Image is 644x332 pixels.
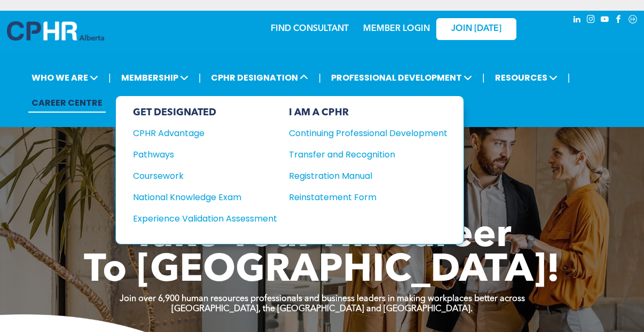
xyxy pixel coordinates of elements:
[28,68,101,88] span: WHO WE ARE
[492,68,561,88] span: RESOURCES
[84,252,560,290] span: To [GEOGRAPHIC_DATA]!
[133,191,263,204] div: National Knowledge Exam
[289,107,447,118] div: I AM A CPHR
[289,191,431,204] div: Reinstatement Form
[585,13,597,28] a: instagram
[133,127,263,140] div: CPHR Advantage
[289,191,447,204] a: Reinstatement Form
[133,212,263,225] div: Experience Validation Assessment
[289,127,431,140] div: Continuing Professional Development
[289,148,447,161] a: Transfer and Recognition
[289,127,447,140] a: Continuing Professional Development
[571,13,583,28] a: linkedin
[133,169,263,183] div: Coursework
[568,67,570,89] li: |
[133,148,277,161] a: Pathways
[363,25,430,33] a: MEMBER LOGIN
[627,13,639,28] a: Social network
[120,295,525,303] strong: Join over 6,900 human resources professionals and business leaders in making workplaces better ac...
[7,21,104,41] img: A blue and white logo for cp alberta
[199,67,201,89] li: |
[599,13,611,28] a: youtube
[328,68,475,88] span: PROFESSIONAL DEVELOPMENT
[289,148,431,161] div: Transfer and Recognition
[271,25,349,33] a: FIND CONSULTANT
[171,305,473,313] strong: [GEOGRAPHIC_DATA], the [GEOGRAPHIC_DATA] and [GEOGRAPHIC_DATA].
[133,127,277,140] a: CPHR Advantage
[133,212,277,225] a: Experience Validation Assessment
[133,148,263,161] div: Pathways
[28,93,106,113] a: CAREER CENTRE
[289,169,447,183] a: Registration Manual
[133,191,277,204] a: National Knowledge Exam
[133,169,277,183] a: Coursework
[208,68,311,88] span: CPHR DESIGNATION
[613,13,625,28] a: facebook
[289,169,431,183] div: Registration Manual
[436,18,516,40] a: JOIN [DATE]
[133,107,277,118] div: GET DESIGNATED
[451,24,501,34] span: JOIN [DATE]
[318,67,321,89] li: |
[482,67,485,89] li: |
[118,68,192,88] span: MEMBERSHIP
[108,67,111,89] li: |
